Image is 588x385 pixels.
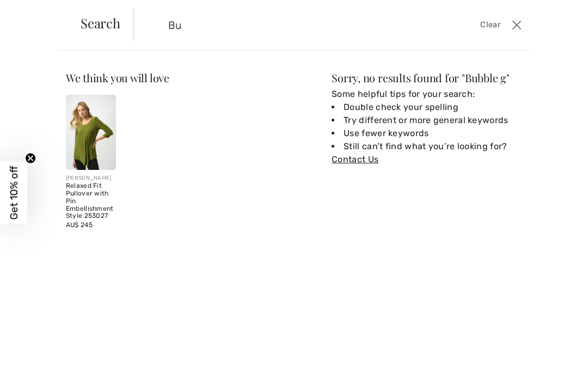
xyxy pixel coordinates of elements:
li: Try different or more general keywords [332,114,522,127]
li: Use fewer keywords [332,127,522,140]
div: [PERSON_NAME] [66,174,116,182]
span: Search [81,16,120,29]
span: We think you will love [66,70,169,85]
span: Bubble g [465,70,506,85]
li: Still can’t find what you’re looking for? [332,140,522,166]
li: Double check your spelling [332,101,522,114]
button: Close teaser [25,152,36,163]
span: Get 10% off [8,166,20,219]
div: Sorry, no results found for " " [332,72,522,83]
input: TYPE TO SEARCH [160,9,422,41]
div: Some helpful tips for your search: [332,88,522,166]
div: Relaxed Fit Pullover with Pin Embellishment Style 253027 [66,182,116,220]
img: Relaxed Fit Pullover with Pin Embellishment Style 253027. Black [66,95,116,170]
span: Help [25,8,47,17]
span: AU$ 245 [66,221,93,229]
button: Close [509,16,525,34]
span: Clear [480,19,500,31]
a: Contact Us [332,154,378,164]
